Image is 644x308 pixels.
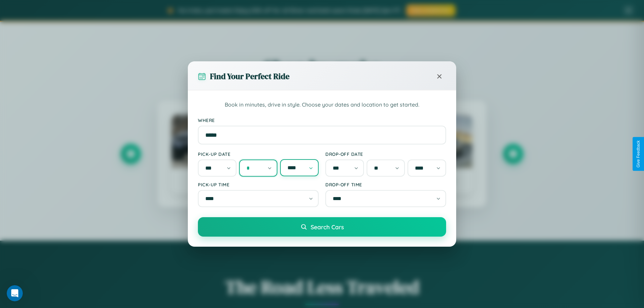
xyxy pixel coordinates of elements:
p: Book in minutes, drive in style. Choose your dates and location to get started. [198,101,446,109]
button: Search Cars [198,217,446,237]
label: Pick-up Date [198,151,319,157]
span: Search Cars [311,223,344,231]
label: Drop-off Date [325,151,446,157]
h3: Find Your Perfect Ride [210,71,289,82]
label: Pick-up Time [198,182,319,187]
label: Drop-off Time [325,182,446,187]
label: Where [198,117,446,123]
